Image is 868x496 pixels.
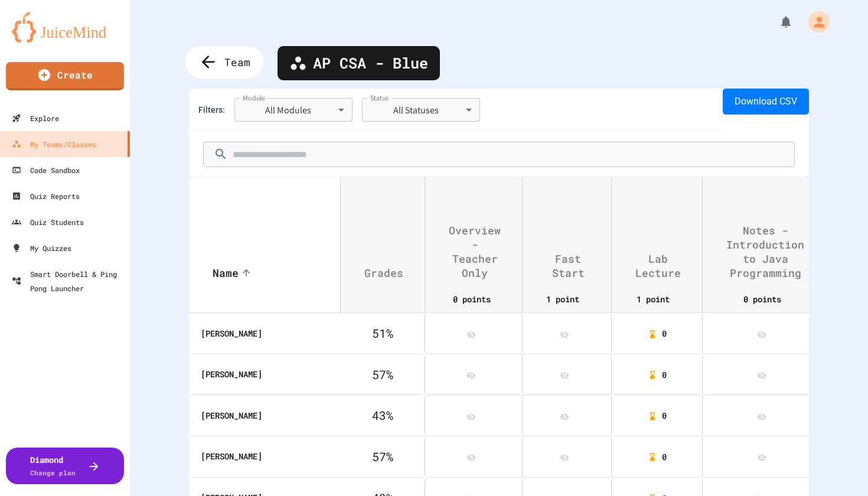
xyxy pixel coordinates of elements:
img: logo-orange.svg [12,12,118,43]
label: Status [370,93,389,103]
div: My Account [796,8,833,35]
span: 0 points [743,292,802,306]
div: Quiz Reports [12,189,80,203]
th: 51 % [340,313,425,354]
button: DiamondChange plan [6,448,124,484]
th: 43 % [340,395,425,436]
a: Create [6,62,124,90]
span: 1 point [637,292,696,306]
div: Code Sandbox [12,163,80,177]
span: Lab Lecture [635,252,696,280]
th: 57 % [340,354,425,396]
div: My Notifications [757,12,796,32]
span: 0 [662,410,667,422]
div: Filters: [198,104,225,116]
span: 0 [662,328,667,340]
th: [PERSON_NAME] [189,395,340,436]
span: Notes - Introduction to Java Programming [726,223,820,280]
span: 0 [662,369,667,380]
div: All Statuses [362,98,480,122]
div: Explore [12,111,59,125]
span: Grades [364,266,419,280]
div: My Quizzes [12,241,71,255]
span: Name [213,266,254,280]
span: 0 points [453,292,512,306]
span: AP CSA - Blue [313,52,428,74]
span: Change plan [30,468,76,477]
span: 0 [662,451,667,462]
span: Overview - Teacher Only [449,223,516,280]
div: Smart Doorbell & Ping Pong Launcher [12,267,125,295]
th: [PERSON_NAME] [189,354,340,396]
span: 1 point [546,292,605,306]
span: Fast Start [546,252,605,280]
div: Quiz Students [12,215,84,229]
div: All Modules [234,98,353,122]
span: Team [224,54,250,70]
button: Download CSV [723,89,809,115]
th: [PERSON_NAME] [189,436,340,478]
label: Module [243,93,265,103]
div: Diamond [30,453,76,478]
th: 57 % [340,436,425,478]
th: [PERSON_NAME] [189,313,340,354]
div: My Teams/Classes [12,137,96,151]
